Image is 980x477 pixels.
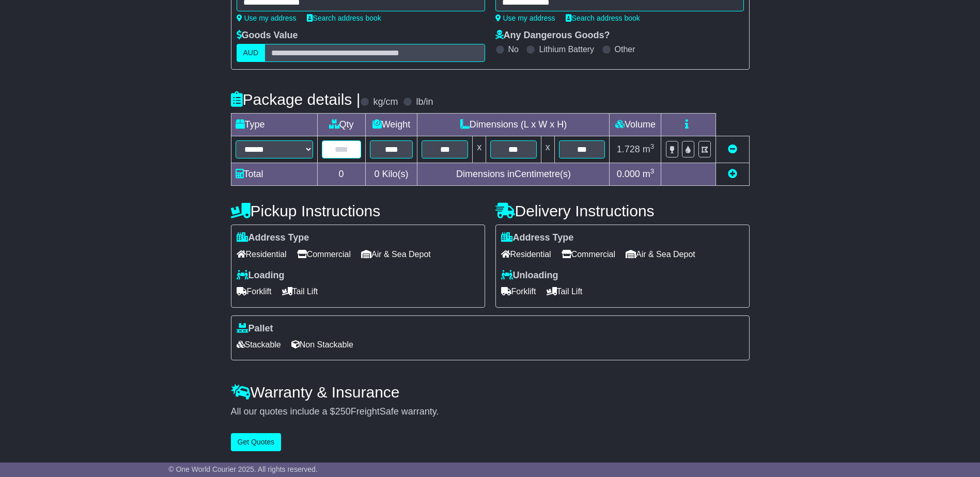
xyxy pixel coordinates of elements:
[237,323,273,335] label: Pallet
[317,163,365,186] td: 0
[237,232,309,244] label: Address Type
[615,44,635,54] label: Other
[237,337,281,353] span: Stackable
[547,283,583,299] span: Tail Lift
[297,246,351,262] span: Commercial
[317,114,365,136] td: Qty
[626,246,695,262] span: Air & Sea Depot
[495,14,555,22] a: Use my address
[650,142,655,150] sup: 3
[728,169,737,179] a: Add new item
[501,270,558,281] label: Unloading
[237,30,298,41] label: Goods Value
[495,30,610,41] label: Any Dangerous Goods?
[374,169,379,179] span: 0
[231,91,361,108] h4: Package details |
[361,246,431,262] span: Air & Sea Depot
[501,283,536,299] span: Forklift
[291,337,353,353] span: Non Stackable
[231,163,317,186] td: Total
[282,283,318,299] span: Tail Lift
[501,232,574,244] label: Address Type
[307,14,381,22] a: Search address book
[495,202,750,219] h4: Delivery Instructions
[335,406,351,417] span: 250
[650,167,655,175] sup: 3
[231,114,317,136] td: Type
[168,465,318,473] span: © One World Courier 2025. All rights reserved.
[541,136,554,163] td: x
[237,270,285,281] label: Loading
[417,163,610,186] td: Dimensions in Centimetre(s)
[501,246,551,262] span: Residential
[237,246,287,262] span: Residential
[539,44,594,54] label: Lithium Battery
[643,144,655,154] span: m
[728,144,737,154] a: Remove this item
[365,163,417,186] td: Kilo(s)
[237,14,297,22] a: Use my address
[231,202,485,219] h4: Pickup Instructions
[473,136,486,163] td: x
[610,114,661,136] td: Volume
[417,114,610,136] td: Dimensions (L x W x H)
[237,44,266,62] label: AUD
[416,97,433,108] label: lb/in
[237,283,272,299] span: Forklift
[508,44,519,54] label: No
[231,406,750,418] div: All our quotes include a $ FreightSafe warranty.
[365,114,417,136] td: Weight
[617,169,640,179] span: 0.000
[643,169,655,179] span: m
[231,433,282,451] button: Get Quotes
[566,14,640,22] a: Search address book
[231,384,750,401] h4: Warranty & Insurance
[373,97,398,108] label: kg/cm
[617,144,640,154] span: 1.728
[562,246,615,262] span: Commercial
